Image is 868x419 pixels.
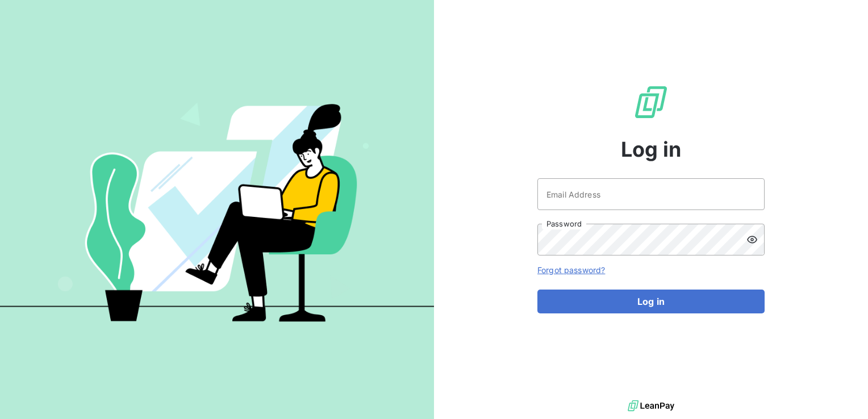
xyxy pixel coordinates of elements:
img: logo [628,397,674,414]
button: Log in [537,290,765,313]
a: Forgot password? [537,265,605,275]
img: LeanPay Logo [633,84,669,120]
input: placeholder [537,178,765,210]
span: Log in [621,134,682,165]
